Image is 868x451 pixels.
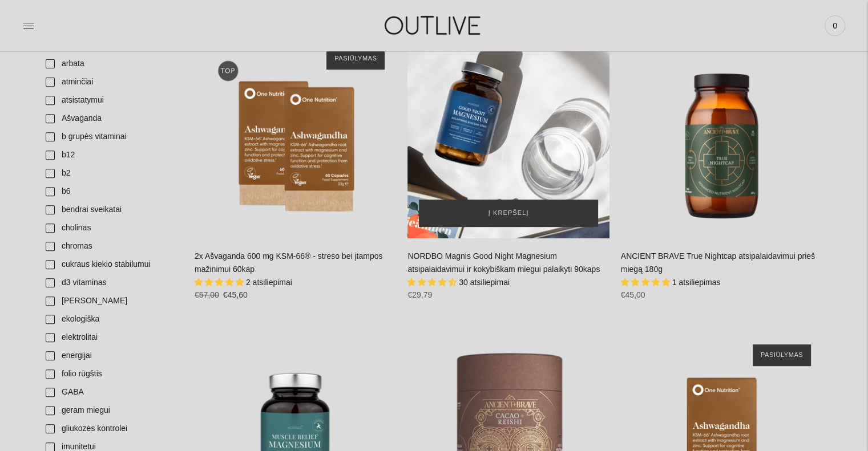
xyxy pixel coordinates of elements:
[223,290,248,299] span: €45,60
[39,420,183,438] a: gliukozės kontrolei
[621,251,815,274] a: ANCIENT BRAVE True Nightcap atsipalaidavimui prieš miegą 180g
[39,109,183,128] a: Ašvaganda
[39,55,183,73] a: arbata
[39,164,183,182] a: b2
[672,278,721,287] span: 1 atsiliepimas
[407,278,459,287] span: 4.70 stars
[827,18,843,34] span: 0
[39,91,183,109] a: atsistatymui
[825,13,845,38] a: 0
[621,290,645,299] span: €45,00
[39,182,183,201] a: b6
[39,201,183,219] a: bendrai sveikatai
[195,278,246,287] span: 5.00 stars
[39,347,183,365] a: energijai
[39,237,183,255] a: chromas
[488,208,529,219] span: Į krepšelį
[195,36,396,238] a: 2x Ašvaganda 600 mg KSM-66® - streso bei įtampos mažinimui 60kap
[407,290,432,299] span: €29,79
[39,401,183,420] a: geram miegui
[246,278,292,287] span: 2 atsiliepimai
[419,200,597,227] button: Į krepšelį
[39,73,183,91] a: atminčiai
[39,383,183,401] a: GABA
[195,290,219,299] s: €57,00
[39,328,183,347] a: elektrolitai
[39,292,183,310] a: [PERSON_NAME]
[407,36,609,238] a: NORDBO Magnis Good Night Magnesium atsipalaidavimui ir kokybiškam miegui palaikyti 90kaps
[195,251,382,274] a: 2x Ašvaganda 600 mg KSM-66® - streso bei įtampos mažinimui 60kap
[39,219,183,237] a: cholinas
[459,278,510,287] span: 30 atsiliepimai
[39,146,183,164] a: b12
[621,36,822,238] a: ANCIENT BRAVE True Nightcap atsipalaidavimui prieš miegą 180g
[621,278,672,287] span: 5.00 stars
[39,310,183,328] a: ekologiška
[39,255,183,274] a: cukraus kiekio stabilumui
[407,251,600,274] a: NORDBO Magnis Good Night Magnesium atsipalaidavimui ir kokybiškam miegui palaikyti 90kaps
[39,128,183,146] a: b grupės vitaminai
[39,274,183,292] a: d3 vitaminas
[362,6,505,45] img: OUTLIVE
[39,365,183,383] a: folio rūgštis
